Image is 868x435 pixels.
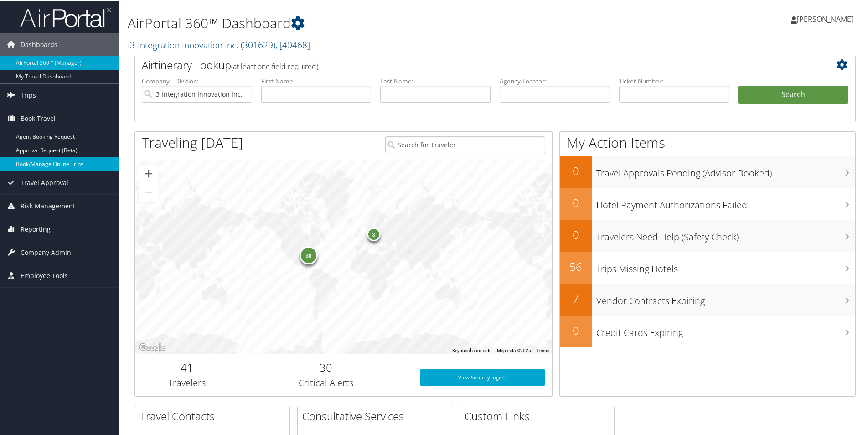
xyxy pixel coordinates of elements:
[560,155,855,187] a: 0Travel Approvals Pending (Advisor Booked)
[21,171,68,193] span: Travel Approval
[560,226,592,242] h2: 0
[385,135,545,152] input: Search for Traveler
[21,264,68,286] span: Employee Tools
[497,347,531,352] span: Map data ©2025
[797,13,853,23] span: [PERSON_NAME]
[142,76,252,85] label: Company - Division:
[465,408,614,423] h2: Custom Links
[560,322,592,337] h2: 0
[596,193,855,211] h3: Hotel Payment Authorizations Failed
[142,132,243,151] h1: Traveling [DATE]
[261,76,372,85] label: First Name:
[380,76,491,85] label: Last Name:
[452,347,491,353] button: Keyboard shortcuts
[302,408,452,423] h2: Consultative Services
[560,315,855,347] a: 0Credit Cards Expiring
[560,162,592,178] h2: 0
[420,368,545,385] a: View SecurityLogic®
[137,341,167,353] img: Google
[790,5,863,32] a: [PERSON_NAME]
[596,321,855,338] h3: Credit Cards Expiring
[560,187,855,219] a: 0Hotel Payment Authorizations Failed
[367,226,381,240] div: 3
[560,132,855,151] h1: My Action Items
[596,225,855,243] h3: Travelers Need Help (Safety Check)
[300,245,318,264] div: 38
[128,13,618,32] h1: AirPortal 360™ Dashboard
[140,408,289,423] h2: Travel Contacts
[246,376,406,388] h3: Critical Alerts
[275,38,310,50] span: , [ 40468 ]
[560,251,855,283] a: 56Trips Missing Hotels
[619,76,729,85] label: Ticket Number:
[142,57,788,72] h2: Airtinerary Lookup
[560,290,592,306] h2: 7
[560,283,855,315] a: 7Vendor Contracts Expiring
[560,258,592,274] h2: 56
[21,32,57,55] span: Dashboards
[560,194,592,210] h2: 0
[21,240,71,263] span: Company Admin
[596,289,855,306] h3: Vendor Contracts Expiring
[537,347,549,352] a: Terms (opens in new tab)
[596,161,855,179] h3: Travel Approvals Pending (Advisor Booked)
[21,194,75,217] span: Risk Management
[142,376,232,388] h3: Travelers
[738,85,848,103] button: Search
[21,217,51,240] span: Reporting
[500,76,610,85] label: Agency Locator:
[21,83,36,106] span: Trips
[137,341,167,353] a: Open this area in Google Maps (opens a new window)
[560,219,855,251] a: 0Travelers Need Help (Safety Check)
[142,359,232,374] h2: 41
[139,182,158,201] button: Zoom out
[20,6,111,27] img: airportal-logo.png
[596,257,855,274] h3: Trips Missing Hotels
[241,38,275,50] span: ( 301629 )
[231,61,318,71] span: (at least one field required)
[139,164,158,182] button: Zoom in
[246,359,406,374] h2: 30
[21,106,56,129] span: Book Travel
[128,38,310,50] a: I3-Integration Innovation Inc.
